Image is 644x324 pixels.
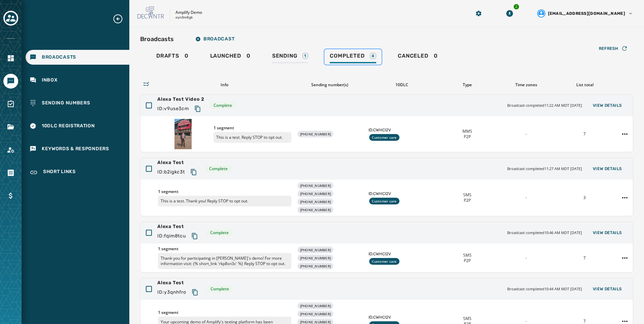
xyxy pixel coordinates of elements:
[210,230,229,235] span: Complete
[593,43,633,54] button: Refresh
[175,10,202,15] p: Amplify Demo
[330,53,364,59] span: Completed
[3,188,18,203] a: Navigate to Billing
[398,53,428,59] span: Canceled
[369,198,399,204] div: Customer care
[464,198,471,203] span: P2P
[324,49,382,65] a: Completed4
[587,101,627,110] button: View Details
[558,82,612,88] div: List total
[297,190,334,197] div: [PHONE_NUMBER]
[297,263,334,269] div: [PHONE_NUMBER]
[158,196,291,206] p: This is a test. Thank you! Reply STOP to opt out.
[593,166,622,171] span: View Details
[156,53,179,59] span: Drafts
[175,15,193,20] p: oyn3m8gk
[157,159,200,166] span: Alexa Test
[548,11,625,16] span: [EMAIL_ADDRESS][DOMAIN_NAME]
[587,164,627,173] button: View Details
[499,255,552,261] div: -
[214,132,291,143] p: This is a test. Reply STOP to opt out.
[267,49,314,65] a: Sending1
[535,7,636,20] button: User settings
[3,51,18,66] a: Navigate to Home
[558,131,611,137] div: 7
[174,119,192,149] img: Thumbnail
[157,233,186,239] span: ID: fqim8tcu
[464,134,471,139] span: P2P
[210,53,241,59] span: Launched
[593,103,622,108] span: View Details
[587,284,627,294] button: View Details
[369,134,399,141] div: Customer care
[157,223,201,230] span: Alexa Test
[368,191,435,196] span: ID: CWHCI2V
[302,53,308,59] div: 1
[392,49,443,65] a: Canceled0
[463,316,472,321] span: SMS
[463,192,472,198] span: SMS
[156,53,189,63] div: 0
[272,53,297,59] span: Sending
[210,53,251,63] div: 0
[157,280,201,286] span: Alexa Test
[214,103,232,108] span: Complete
[297,302,334,309] div: [PHONE_NUMBER]
[42,123,95,129] span: 10DLC Registration
[42,54,76,61] span: Broadcasts
[463,253,472,258] span: SMS
[205,49,256,65] a: Launched0
[3,74,18,89] a: Navigate to Messaging
[42,77,58,84] span: Inbox
[558,319,611,324] div: 7
[42,100,90,106] span: Sending Numbers
[209,166,228,171] span: Complete
[462,129,472,134] span: MMS
[140,34,174,44] h2: Broadcasts
[158,189,291,194] span: 1 segment
[297,255,334,261] div: [PHONE_NUMBER]
[3,97,18,111] a: Navigate to Surveys
[3,120,18,134] a: Navigate to Files
[296,82,363,88] div: Sending number(s)
[297,247,334,253] div: [PHONE_NUMBER]
[504,7,516,20] button: Download Menu
[26,164,129,181] a: Navigate to Short Links
[26,50,129,65] a: Navigate to Broadcasts
[214,125,291,131] span: 1 segment
[158,253,291,269] p: Thank you for participating in [PERSON_NAME]'s demo! For more information visit: {% short_link 'r...
[189,230,201,242] button: Copy text to clipboard
[473,7,485,20] button: Manage global settings
[500,82,553,88] div: Time zones
[157,169,185,175] span: ID: b2igkc3t
[158,82,291,88] div: Info
[619,129,630,139] button: Alexa Test Video 2 action menu
[26,73,129,88] a: Navigate to Inbox
[190,32,240,46] button: Broadcast
[599,46,618,51] span: Refresh
[3,11,18,26] button: Toggle account select drawer
[26,141,129,156] a: Navigate to Keywords & Responders
[507,286,582,292] span: Broadcast completed 10:44 AM MDT [DATE]
[368,251,435,257] span: ID: CWHCI2V
[3,142,18,157] a: Navigate to Account
[297,311,334,317] div: [PHONE_NUMBER]
[593,286,622,292] span: View Details
[499,319,552,324] div: -
[369,258,399,265] div: Customer care
[157,105,189,112] span: ID: v9use3cm
[297,182,334,189] div: [PHONE_NUMBER]
[507,103,582,108] span: Broadcast completed 11:22 AM MDT [DATE]
[593,230,622,235] span: View Details
[43,168,76,176] span: Short Links
[619,192,630,203] button: Alexa Test action menu
[370,53,376,59] div: 4
[188,166,200,178] button: Copy text to clipboard
[558,195,611,200] div: 3
[42,145,109,152] span: Keywords & Responders
[507,166,582,172] span: Broadcast completed 11:27 AM MDT [DATE]
[26,96,129,110] a: Navigate to Sending Numbers
[513,3,520,10] div: 2
[507,230,582,236] span: Broadcast completed 10:46 AM MDT [DATE]
[368,315,435,320] span: ID: CWHCI2V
